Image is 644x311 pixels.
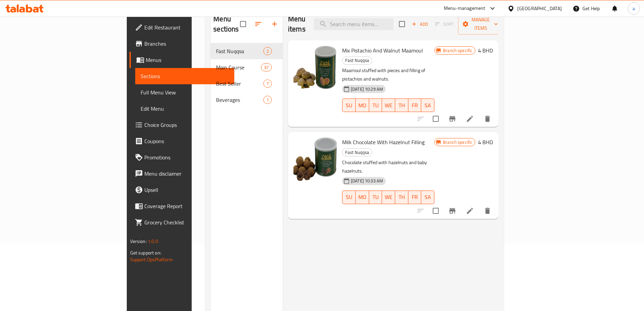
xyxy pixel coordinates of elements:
[144,121,229,129] span: Choice Groups
[479,203,496,219] button: delete
[478,137,493,147] h6: 4 BHD
[263,96,272,104] div: items
[478,46,493,55] h6: 4 BHD
[288,14,306,34] h2: Menu items
[369,98,382,112] button: TU
[211,59,283,75] div: Main Course37
[382,98,395,112] button: WE
[250,16,266,32] span: Sort sections
[144,40,229,48] span: Branches
[264,48,271,54] span: 2
[421,191,434,204] button: SA
[444,203,460,219] button: Branch-specific-item
[517,5,562,12] div: [GEOGRAPHIC_DATA]
[342,191,356,204] button: SU
[440,47,475,54] span: Branch specific
[144,186,229,194] span: Upsell
[398,101,406,110] span: TH
[211,92,283,108] div: Beverages1
[479,111,496,127] button: delete
[266,16,283,32] button: Add section
[129,214,234,230] a: Grocery Checklist
[129,198,234,214] a: Coverage Report
[148,237,158,246] span: 1.0.0
[385,192,392,202] span: WE
[129,52,234,68] a: Menus
[466,207,474,215] a: Edit menu item
[372,101,380,110] span: TU
[141,72,229,80] span: Sections
[409,19,431,29] button: Add
[421,98,434,112] button: SA
[342,57,372,64] span: Fast Nuqqsa
[130,255,173,264] a: Support.OpsPlatform
[424,192,432,202] span: SA
[348,86,386,92] span: [DATE] 10:29 AM
[342,158,434,175] p: Chocolate stuffed with hazelnuts and baby hazelnuts.
[130,237,147,246] span: Version:
[144,137,229,145] span: Coupons
[356,191,369,204] button: MO
[261,64,271,71] span: 37
[130,248,161,257] span: Get support on:
[369,191,382,204] button: TU
[411,20,429,28] span: Add
[141,105,229,113] span: Edit Menu
[129,19,234,36] a: Edit Restaurant
[345,101,353,110] span: SU
[129,133,234,149] a: Coupons
[342,137,425,147] span: Milk Chocolate With Hazelnut Filling
[261,63,272,71] div: items
[398,192,406,202] span: TH
[431,19,458,29] span: Select section first
[345,192,353,202] span: SU
[395,98,408,112] button: TH
[385,101,392,110] span: WE
[342,148,372,156] div: Fast Nuqqsa
[382,191,395,204] button: WE
[463,16,498,32] span: Manage items
[216,96,263,104] span: Beverages
[429,112,443,126] span: Select to update
[342,57,372,65] div: Fast Nuqqsa
[411,101,419,110] span: FR
[129,182,234,198] a: Upsell
[135,68,234,84] a: Sections
[372,192,380,202] span: TU
[408,98,422,112] button: FR
[211,40,283,111] nav: Menu sections
[293,46,337,89] img: Mix Pistachio And Walnut Maamoul
[395,191,408,204] button: TH
[408,191,422,204] button: FR
[342,98,356,112] button: SU
[144,170,229,178] span: Menu disclaimer
[216,47,263,55] span: Fast Nuqqsa
[144,153,229,161] span: Promotions
[135,84,234,101] a: Full Menu View
[264,81,271,87] span: 7
[342,66,434,83] p: Maamoul stuffed with pieces and filling of pistachios and walnuts.
[144,218,229,226] span: Grocery Checklist
[444,111,460,127] button: Branch-specific-item
[211,43,283,59] div: Fast Nuqqsa2
[216,63,261,71] span: Main Course
[424,101,432,110] span: SA
[263,80,272,88] div: items
[409,19,431,29] span: Add item
[314,18,393,30] input: search
[129,36,234,52] a: Branches
[141,88,229,96] span: Full Menu View
[129,149,234,165] a: Promotions
[264,97,271,103] span: 1
[444,4,485,13] div: Menu-management
[342,45,423,55] span: Mix Pistachio And Walnut Maamoul
[293,137,337,181] img: Milk Chocolate With Hazelnut Filling
[356,98,369,112] button: MO
[216,80,263,88] span: Best Seller
[466,115,474,123] a: Edit menu item
[129,117,234,133] a: Choice Groups
[440,139,475,146] span: Branch specific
